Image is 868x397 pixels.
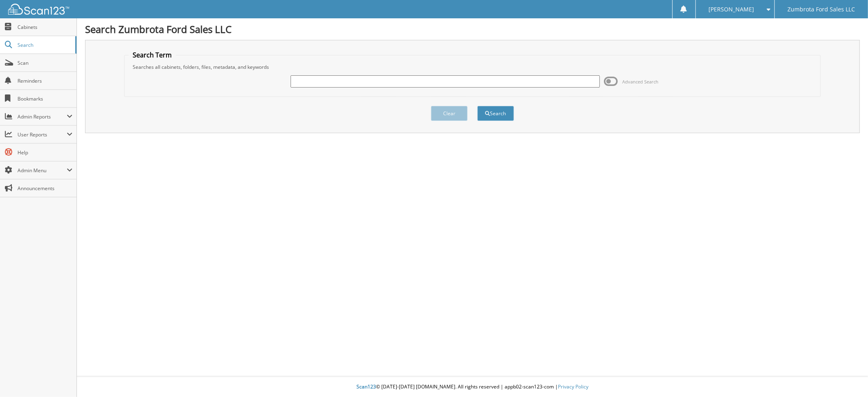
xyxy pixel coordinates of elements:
[17,149,72,156] span: Help
[17,24,72,31] span: Cabinets
[622,79,658,85] span: Advanced Search
[17,42,71,48] span: Search
[17,131,67,138] span: User Reports
[477,106,514,121] button: Search
[17,113,67,120] span: Admin Reports
[17,167,67,174] span: Admin Menu
[17,95,72,102] span: Bookmarks
[129,64,816,70] div: Searches all cabinets, folders, files, metadata, and keywords
[17,77,72,84] span: Reminders
[85,22,860,36] h1: Search Zumbrota Ford Sales LLC
[788,7,855,12] span: Zumbrota Ford Sales LLC
[708,7,754,12] span: [PERSON_NAME]
[17,59,72,66] span: Scan
[356,383,376,390] span: Scan123
[129,50,176,59] legend: Search Term
[431,106,468,121] button: Clear
[8,4,69,15] img: scan123-logo-white.svg
[558,383,588,390] a: Privacy Policy
[77,377,868,397] div: © [DATE]-[DATE] [DOMAIN_NAME]. All rights reserved | appb02-scan123-com |
[17,185,72,192] span: Announcements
